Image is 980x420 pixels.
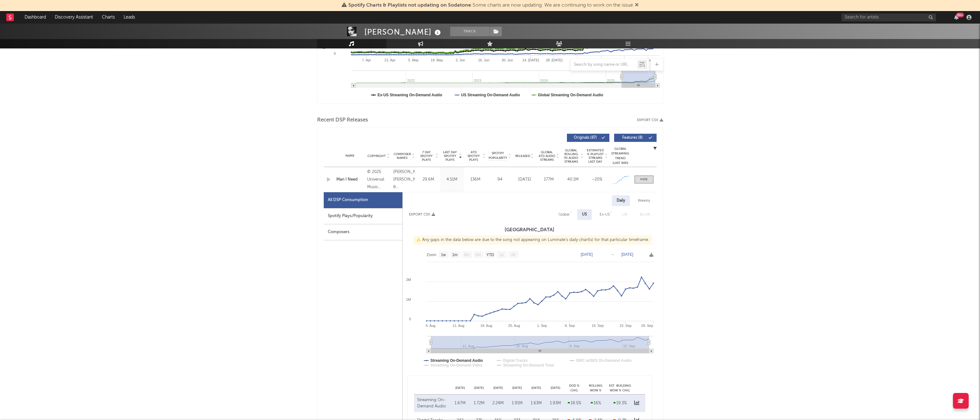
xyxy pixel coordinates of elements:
div: Spotify Plays/Popularity [324,208,402,224]
text: Streaming On-Demand Total [503,363,554,367]
text: 22. Sep [619,324,631,328]
div: All DSP Consumption [324,192,402,208]
div: Any gaps in the data below are due to the song not appearing on Luminate's daily chart(s) for tha... [413,235,652,245]
text: Luminate Daily Streams [322,9,326,49]
div: Global [558,211,569,218]
div: DoD % Chg. [565,384,584,393]
div: [PERSON_NAME], [PERSON_NAME] & [PERSON_NAME] [393,168,415,191]
div: Ex-US [600,211,610,218]
a: Dashboard [20,11,50,24]
span: Composer Names [393,152,411,160]
text: Streaming On-Demand Video [430,363,483,367]
div: [DATE] [489,386,508,390]
text: 11. Aug [452,324,464,328]
div: Est. Building WoW % Chg. [608,384,633,393]
text: 25. Aug [508,324,520,328]
a: Discovery Assistant [50,11,98,24]
div: [DATE] [527,386,546,390]
div: 177M [538,176,559,183]
span: Last Day Spotify Plays [442,150,458,162]
text: 8. Sep [565,324,575,328]
div: 1.93M [547,400,563,406]
text: 1y [500,253,504,257]
div: Weekly [633,195,655,206]
text: Digital Tracks [503,358,528,363]
div: [DATE] [469,386,489,390]
span: Features ( 8 ) [618,136,647,140]
a: Leads [119,11,139,24]
span: Recent DSP Releases [317,116,368,124]
button: Originals(87) [567,134,609,142]
button: Export CSV [637,118,663,122]
span: Originals ( 87 ) [571,136,600,140]
div: 1.63M [528,400,544,406]
span: Spotify Popularity [489,151,507,160]
text: 29. Sep [641,324,653,328]
span: : Some charts are now updating. We are continuing to work on the issue [348,3,633,8]
text: YTD [486,253,494,257]
a: Man I Need [336,176,364,183]
div: 136M [465,176,486,183]
span: Global Rolling 7D Audio Streams [563,148,580,164]
text: Zoom [427,253,436,257]
text: 1m [452,253,457,257]
div: [DATE] [546,386,565,390]
div: All DSP Consumption [328,196,368,204]
div: [PERSON_NAME] [364,27,442,37]
input: Search by song name or URL [571,62,637,67]
text: [DATE] [581,252,593,257]
text: 2M [406,278,411,282]
a: Charts [98,11,119,24]
div: 99 + [956,13,964,17]
text: Streaming On-Demand Audio [430,358,483,363]
div: Streaming On-Demand Audio [417,397,449,409]
text: 4. Aug [426,324,435,328]
div: 1.67M [452,400,468,406]
div: 1.91M [509,400,525,406]
div: Global Streaming Trend (Last 60D) [611,147,630,165]
div: Name [336,154,364,158]
button: Features(8) [614,134,657,142]
div: Rolling WoW % Chg. [584,384,608,393]
div: 19.3 % [609,400,631,406]
div: [DATE] [451,386,470,390]
span: Spotify Charts & Playlists not updating on Sodatone [348,3,471,8]
text: ISRC w/SES On-Demand Audio [576,358,631,363]
text: [DATE] [621,252,633,257]
span: Dismiss [635,3,639,8]
div: 40.1M [563,176,584,183]
text: 1w [441,253,446,257]
text: → [611,252,614,257]
span: Copyright [367,154,386,158]
button: Track [450,27,490,36]
text: 0 [333,52,335,55]
text: US Streaming On-Demand Audio [461,93,520,97]
span: Released [515,154,530,158]
text: Global Streaming On-Demand Audio [538,93,603,97]
div: Daily [612,195,630,206]
span: Global ATD Audio Streams [538,150,556,162]
div: Composers [324,224,402,240]
text: Ex-US Streaming On-Demand Audio [378,93,442,97]
div: 4.51M [442,176,462,183]
div: © 2025 Universal Music Operations Limited [367,168,390,191]
text: 6m [475,253,481,257]
text: 1. Sep [537,324,547,328]
button: Export CSV [409,213,435,216]
span: ATD Spotify Plays [465,150,482,162]
div: ~ 20 % [587,176,608,183]
text: 1M [406,298,411,301]
div: 18.5 % [567,400,582,406]
div: [DATE] [514,176,535,183]
div: 94 [489,176,511,183]
div: 16 % [585,400,606,406]
text: 3m [464,253,469,257]
text: 0 [409,317,411,321]
div: 29.6M [418,176,439,183]
div: 2.24M [490,400,506,406]
text: 15. Sep [591,324,603,328]
span: Estimated % Playlist Streams Last Day [587,148,604,164]
div: 1.72M [471,400,487,406]
h3: [GEOGRAPHIC_DATA] [403,226,657,234]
